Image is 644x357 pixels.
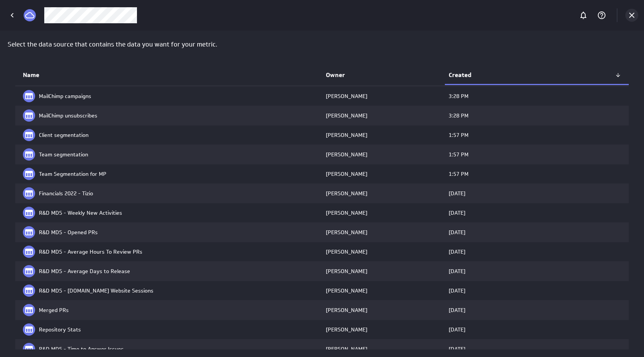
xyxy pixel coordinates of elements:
p: Select the data source that contains the data you want for your metric. [8,40,636,49]
div: [DATE] [449,248,465,255]
div: [DATE] [449,307,465,314]
span: Owner [326,71,441,79]
div: R&D MDS - solidus.io Website Sessions [23,281,153,300]
div: R&D MDS - [DOMAIN_NAME] Website Sessions [39,287,153,294]
div: Financials 2022 - Tizio [23,184,93,203]
div: Team Segmentation for MP [39,170,106,177]
div: Team segmentation [23,145,88,164]
div: MailChimp unsubscribes [23,106,97,125]
div: Alberto Vena [326,209,441,217]
div: R&D MDS - Average Hours To Review PRs [39,248,142,255]
div: [DATE] [449,209,465,216]
div: [DATE] [449,229,465,236]
div: Sort descending [615,72,621,78]
div: Cancel [625,9,638,22]
div: Team segmentation [39,151,88,158]
div: [DATE] [449,346,465,352]
div: Alberto Vena [326,306,441,314]
div: MailChimp campaigns [39,93,91,100]
div: Matteo Galliani [326,170,441,178]
div: MailChimp unsubscribes [39,112,97,119]
div: Alberto Vena [326,345,441,353]
div: R&D MDS - Average Days to Release [39,268,130,275]
div: Repository Stats [39,326,81,333]
div: Alberto Vena [326,287,441,295]
div: [DATE] [449,190,465,197]
div: Notifications [577,9,590,22]
div: Team Segmentation for MP [23,164,106,183]
span: Created [449,71,615,79]
div: R&D MDS - Opened PRs [39,229,98,236]
div: Repository Stats [23,320,81,339]
div: Alberto Vena [326,267,441,275]
div: Alessandro Desantis [326,190,441,198]
div: [DATE] [449,287,465,294]
div: Merged PRs [39,307,69,314]
div: Alberto Vena [326,248,441,256]
div: Matteo Galliani [326,151,441,159]
div: Alessandro Desantis [326,112,441,120]
div: Client segmentation [39,132,89,138]
div: [DATE] [449,326,465,333]
div: 3:28 PM [449,93,469,100]
span: Name [23,71,318,79]
div: Client segmentation [23,125,89,145]
div: MailChimp campaigns [23,87,91,106]
div: Back [6,9,19,22]
div: R&D MDS - Weekly New Activities [23,203,122,222]
div: [DATE] [449,268,465,275]
div: R&D MDS - Opened PRs [23,223,98,242]
div: Help [595,9,608,22]
div: Alberto Vena [326,228,441,236]
div: R&D MDS - Average Hours To Review PRs [23,242,142,261]
div: R&D MDS - Time to Answer Issues [39,346,124,352]
div: Matteo Galliani [326,131,441,139]
div: 1:57 PM [449,170,469,177]
div: Alberto Vena [326,326,441,334]
div: 3:28 PM [449,112,469,119]
div: 1:57 PM [449,132,469,138]
div: Alessandro Desantis [326,92,441,100]
div: Merged PRs [23,301,69,320]
div: Financials 2022 - Tizio [39,190,93,197]
div: R&D MDS - Weekly New Activities [39,209,122,216]
div: R&D MDS - Average Days to Release [23,262,130,281]
div: 1:57 PM [449,151,469,158]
